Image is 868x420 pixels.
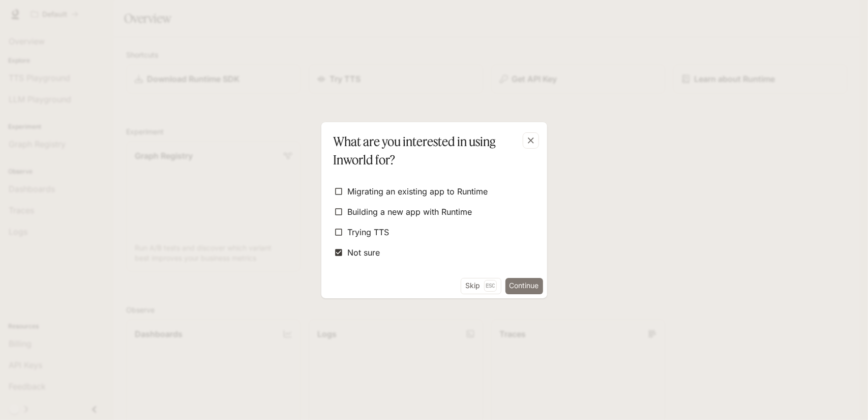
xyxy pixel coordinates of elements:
[505,278,543,294] button: Continue
[348,226,390,238] span: Trying TTS
[348,185,488,198] span: Migrating an existing app to Runtime
[461,278,501,294] button: SkipEsc
[348,206,472,218] span: Building a new app with Runtime
[484,280,497,291] p: Esc
[348,246,380,259] span: Not sure
[334,132,531,169] p: What are you interested in using Inworld for?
